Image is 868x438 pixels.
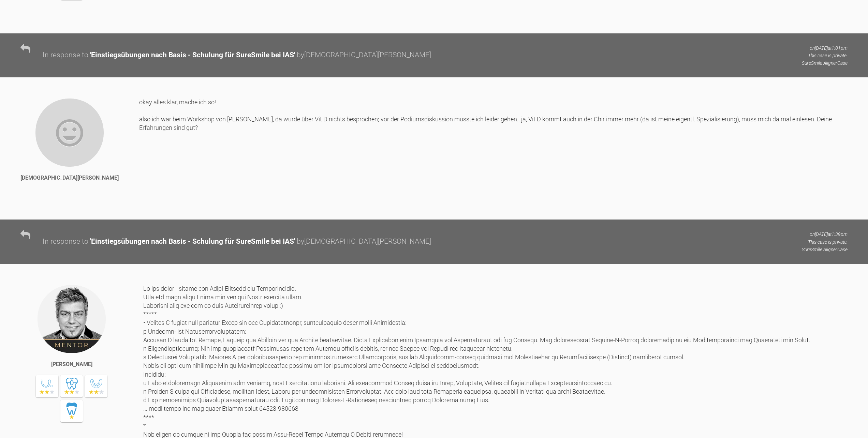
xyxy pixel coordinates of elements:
div: [PERSON_NAME] [51,360,92,369]
div: [DEMOGRAPHIC_DATA][PERSON_NAME] [20,173,119,182]
div: ' Einstiegsübungen nach Basis - Schulung für SureSmile bei IAS ' [90,236,295,247]
p: on [DATE] at 1:39pm [802,230,848,238]
div: by [DEMOGRAPHIC_DATA][PERSON_NAME] [297,236,431,247]
div: In response to [43,49,88,61]
p: SureSmile Aligner Case [802,59,848,67]
img: Jens Dr. Nolte [37,284,106,354]
p: on [DATE] at 1:01pm [802,44,848,52]
p: This case is private. [802,52,848,59]
div: ' Einstiegsübungen nach Basis - Schulung für SureSmile bei IAS ' [90,49,295,61]
div: In response to [43,236,88,247]
p: This case is private. [802,238,848,246]
div: okay alles klar, mache ich so! also ich war beim Workshop von [PERSON_NAME], da wurde über Vit D ... [139,98,848,210]
div: by [DEMOGRAPHIC_DATA][PERSON_NAME] [297,49,431,61]
p: SureSmile Aligner Case [802,246,848,253]
img: Christian Buortesch [35,98,104,167]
